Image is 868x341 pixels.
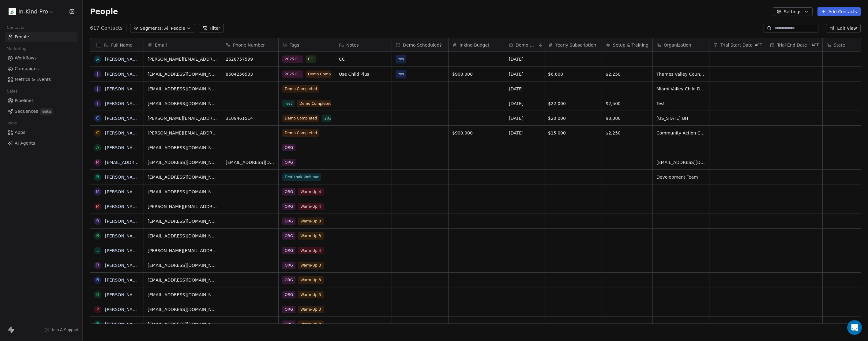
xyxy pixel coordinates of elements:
span: Tags [290,42,299,48]
span: Workflows [15,55,37,61]
div: Email [144,38,222,51]
a: [PERSON_NAME] [105,101,141,106]
span: Metrics & Events [15,76,51,83]
span: 2628757599 [226,56,275,62]
span: [EMAIL_ADDRESS][DOMAIN_NAME] [148,71,218,77]
span: Warm-Up 3 [298,218,323,225]
a: [PERSON_NAME] [105,248,141,253]
a: [PERSON_NAME] [105,204,141,209]
div: Notes [335,38,392,51]
span: $6,600 [548,71,598,77]
div: L [96,247,99,254]
span: Yes [398,71,404,77]
div: A [96,56,99,63]
span: Marketing [4,44,29,53]
span: Setup & Training [613,42,648,48]
span: Segments: [140,25,163,32]
a: [PERSON_NAME] [105,175,141,180]
span: Help & Support [51,328,79,332]
a: [PERSON_NAME] [105,189,141,194]
span: Demo Scheduled? [403,42,442,48]
span: AI Agents [15,140,35,146]
span: First Look Webinar [282,173,321,181]
span: Use Child Plus [339,71,388,77]
span: $20,000 [548,115,598,121]
a: [PERSON_NAME] [105,72,141,77]
span: Demo Completed [282,85,319,93]
a: [PERSON_NAME] [105,145,141,150]
span: Trial Start Date [720,42,753,48]
span: 2025 FLI [282,55,303,63]
span: [EMAIL_ADDRESS][DOMAIN_NAME] [148,218,218,224]
a: [PERSON_NAME] [105,307,141,312]
div: Demo Scheduled? [392,38,448,51]
span: Pipelines [15,97,34,104]
span: [PERSON_NAME][EMAIL_ADDRESS][DOMAIN_NAME] [148,248,218,254]
div: m [96,159,100,165]
div: R [96,321,99,327]
span: ORG [282,159,295,166]
div: R [96,277,99,283]
span: [EMAIL_ADDRESS][DOMAIN_NAME] [226,159,275,165]
div: R [96,218,99,224]
span: ACT [811,43,819,47]
div: R [96,291,99,298]
span: Apps [15,129,25,136]
span: Full Name [111,42,133,48]
div: grid [90,52,144,324]
span: Warm-Up 4 [298,247,323,254]
div: Demo Date [505,38,544,51]
span: ORG [282,203,295,210]
a: AI Agents [5,138,77,148]
span: ORG [282,306,295,313]
img: IKP200x200.png [9,8,16,15]
span: Community Action Council [656,130,705,136]
div: A [96,144,99,151]
span: [DATE] [509,100,540,107]
span: $22,000 [548,100,598,107]
span: $3,000 [606,115,649,121]
div: J [97,71,98,77]
span: [DATE] [509,71,540,77]
span: Demo Completed [297,100,334,107]
span: [EMAIL_ADDRESS][DOMAIN_NAME] [148,159,218,165]
span: [EMAIL_ADDRESS][DOMAIN_NAME] [148,292,218,298]
span: State [834,42,845,48]
span: [DATE] [509,56,540,62]
a: Workflows [5,53,77,63]
span: [US_STATE] BH [656,115,705,121]
span: Development Team [656,174,705,180]
span: Warm-Up 3 [298,262,323,269]
span: Thames Valley Council For Community Action [656,71,705,77]
a: SequencesBeta [5,106,77,116]
span: [PERSON_NAME][EMAIL_ADDRESS][DOMAIN_NAME] [148,203,218,210]
button: In-Kind Pro [7,6,56,17]
span: $15,000 [548,130,598,136]
span: Warm-Up 3 [298,276,323,284]
span: Trial End Date [777,42,807,48]
div: J [97,85,98,92]
div: Trial End DateACT [766,38,822,51]
div: Yearly Subscription [544,38,602,51]
div: Inkind Budget [449,38,505,51]
span: 2025 FLI [282,70,303,78]
span: ORG [282,291,295,298]
a: Apps [5,127,77,138]
a: [PERSON_NAME] [105,233,141,238]
a: Pipelines [5,96,77,106]
span: [EMAIL_ADDRESS][DOMAIN_NAME] [148,306,218,313]
div: T [96,100,99,107]
a: [PERSON_NAME] [105,292,141,297]
a: Metrics & Events [5,74,77,85]
span: ORG [282,188,295,195]
a: [PERSON_NAME] [105,263,141,268]
span: Yearly Subscription [555,42,596,48]
span: [DATE] [509,115,540,121]
span: Beta [40,108,53,115]
span: Warm-Up 4 [298,203,323,210]
span: Inkind Budget [460,42,490,48]
span: Warm-Up 4 [298,188,323,195]
span: Demo Completed [282,129,319,137]
div: M [96,188,100,195]
span: Tools [4,119,19,128]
